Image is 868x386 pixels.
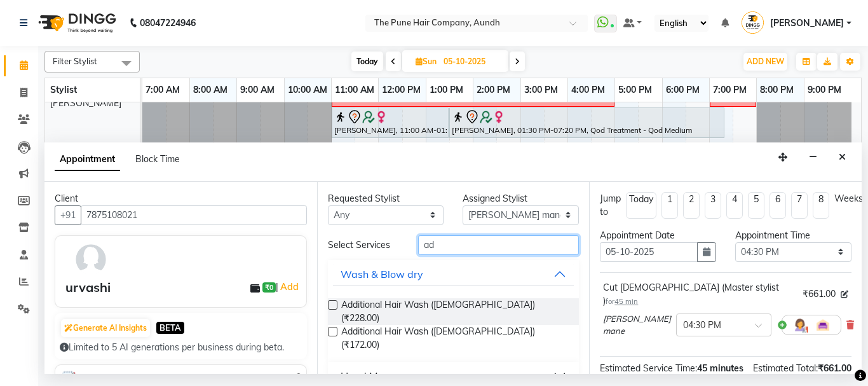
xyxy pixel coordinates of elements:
div: urvashi [65,278,111,297]
div: Client [55,192,307,205]
span: [PERSON_NAME] mane [603,313,671,338]
span: ₹0 [262,282,276,293]
a: 2:00 PM [473,81,513,99]
span: ADD NEW [747,57,784,66]
a: 1:00 PM [426,81,466,99]
span: | [276,279,301,294]
li: 1 [661,192,678,219]
li: 6 [770,192,786,219]
span: BETA [156,322,184,334]
button: Generate AI Insights [61,319,150,337]
a: 5:00 PM [615,81,655,99]
span: Today [351,52,383,71]
button: Close [833,148,851,167]
div: Today [629,193,653,206]
div: Assigned Stylist [463,192,579,205]
a: 10:00 AM [285,81,330,99]
span: 45 minutes [697,362,743,374]
li: 8 [813,192,829,219]
img: logo [32,5,119,41]
span: Estimated Service Time: [600,362,697,374]
span: Estimated Total: [753,362,818,374]
li: 4 [726,192,743,219]
a: 9:00 PM [804,81,844,99]
span: 45 min [614,297,638,306]
div: Jump to [600,192,621,219]
a: Add [278,279,301,294]
span: Stylist [50,84,77,95]
input: 2025-10-05 [440,52,503,71]
a: 7:00 PM [710,81,750,99]
a: 8:00 AM [190,81,231,99]
span: Block Time [135,153,180,165]
div: Appointment Date [600,229,716,242]
img: Prasad Adhav [742,11,764,34]
input: yyyy-mm-dd [600,242,698,262]
span: Filter Stylist [53,56,97,66]
div: Weeks [834,192,863,205]
input: Search by service name [418,235,580,255]
div: Appointment Time [735,229,851,242]
div: Select Services [318,238,409,252]
a: 4:00 PM [568,81,608,99]
img: Hairdresser.png [792,317,808,333]
a: 7:00 AM [142,81,183,99]
li: 2 [683,192,700,219]
span: ₹661.00 [818,362,851,374]
div: Limited to 5 AI generations per business during beta. [60,341,302,354]
li: 3 [705,192,721,219]
button: ADD NEW [743,53,787,71]
span: Additional Hair Wash ([DEMOGRAPHIC_DATA]) (₹172.00) [341,325,569,352]
div: [PERSON_NAME], 11:00 AM-01:30 PM, Global Highlight -Medium [333,109,447,136]
div: Head Massage [341,368,413,383]
span: Additional Hair Wash ([DEMOGRAPHIC_DATA]) (₹228.00) [341,298,569,325]
a: 12:00 PM [379,81,424,99]
span: Sun [412,57,440,66]
div: Wash & Blow dry [341,266,423,282]
a: 11:00 AM [332,81,377,99]
li: 5 [748,192,764,219]
li: 7 [791,192,808,219]
img: avatar [72,241,109,278]
i: Edit price [841,291,848,298]
span: [PERSON_NAME] [770,17,844,30]
b: 08047224946 [140,5,196,41]
div: Requested Stylist [328,192,444,205]
a: 8:00 PM [757,81,797,99]
a: 6:00 PM [663,81,703,99]
button: Wash & Blow dry [333,263,574,286]
small: for [606,297,638,306]
div: [PERSON_NAME], 01:30 PM-07:20 PM, Qod Treatment - Qod Medium [451,109,723,136]
span: Appointment [55,148,120,171]
input: Search by Name/Mobile/Email/Code [81,205,307,225]
span: ₹661.00 [803,287,836,301]
a: 3:00 PM [521,81,561,99]
button: +91 [55,205,81,225]
img: Interior.png [815,317,831,333]
div: Cut [DEMOGRAPHIC_DATA] (Master stylist ) [603,281,797,308]
a: 9:00 AM [237,81,278,99]
span: [PERSON_NAME] [50,97,121,109]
